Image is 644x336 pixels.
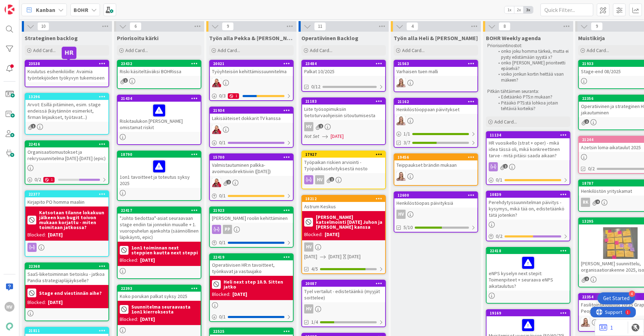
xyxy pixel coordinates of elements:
span: 0/2 [588,165,595,172]
div: Astrum Keskus [302,202,385,211]
div: 23484 [305,61,385,66]
img: JS [212,78,221,87]
div: Blocked: [27,299,46,306]
a: 15700Valmistautuminen palkka-avoimuusdirektiiviin ([DATE])JS0/1 [209,153,294,201]
div: IH [394,172,477,181]
div: HV [396,210,406,219]
img: IH [396,78,406,87]
div: [DATE] [232,291,247,298]
a: 13296Arvot: Esillä pitäminen, esim. stage endeissä (käytännön esimerkit, firman linjaukset, työta... [25,93,109,135]
div: 13296 [25,94,108,100]
div: HV [304,122,313,131]
span: Priorisoitu kärki [117,34,158,42]
div: 18790 [121,152,201,157]
div: 23538Koulutus esihenkilöille: Avaimia työntekijöiden työkyvyn tukemiseen [25,61,108,82]
span: Add Card... [402,47,425,53]
a: 20021Työyhteisön kehittämissuunnitelmaJS0/31 [209,60,294,101]
div: 10839Perehdytyssuunnitelman päivitys - kysymys, mikä tää on, edistetäänkö tätä jotenkin? [487,191,570,220]
div: 22393 [121,286,201,291]
div: 21183Liite työsopimuksiin tietoturvaohjeisiin sitoutumisesta [302,98,385,120]
span: 1/4 [311,318,318,326]
div: 0/2 [487,232,570,241]
span: 2x [514,6,524,13]
span: Add Card... [587,47,609,53]
span: 5/10 [404,224,413,231]
div: 11134 [490,133,570,138]
div: Henkilöstöoppaan päivitykset [394,105,477,114]
span: Operatiivinen Backlog [301,34,358,42]
span: Strateginen backlog [25,34,78,42]
div: 0/1 [487,176,570,184]
div: Palkat 10/2025 [302,67,385,76]
div: 1 [228,93,239,99]
span: 0 / 2 [496,233,502,240]
div: 23432 [118,61,201,67]
div: 22525 [210,328,293,335]
div: 21923 [213,208,293,213]
span: 4/5 [311,265,318,273]
img: IH [396,116,406,125]
p: Priorisointinostot: [487,43,569,49]
span: Kanban [36,6,55,14]
div: 0/31 [210,91,293,100]
span: Add Card... [494,119,517,125]
div: 23432Riski käsiteltäväksi BOHRissa [118,61,201,76]
div: 21811 [29,328,108,333]
div: Blocked: [120,316,138,323]
div: 13296 [29,94,108,99]
div: 21162Henkilöstöoppaan päivitykset [394,99,477,114]
div: 11134HR vuosikello (strat + oper) - mikä idea tässä oli, mikä konkreettinen tarve - mitä pitäisi ... [487,132,570,160]
a: 21183Liite työsopimuksiin tietoturvaohjeisiin sitoutumisestaHVNot Set[DATE] [301,97,386,145]
img: JS [212,178,221,187]
div: 0/1 [210,138,293,147]
div: 1 [37,3,38,8]
div: Valmistautuminen palkka-avoimuusdirektiiviin ([DATE]) [210,160,293,176]
div: 22419 [213,255,293,260]
div: 21923[PERSON_NAME] roolin kehittäminen [210,207,293,223]
div: Perehdytyssuunnitelman päivitys - kysymys, mikä tää on, edistetäänkö tätä jotenkin? [487,198,570,220]
div: 0/1 [210,312,293,321]
div: 20021 [210,61,293,67]
div: 22368 [29,264,108,269]
div: Varhaisen tuen malli [394,67,477,76]
div: [DATE] [348,253,361,260]
a: 21934Lakisääteiset dokkarit TV kanssaJS0/1 [209,107,294,148]
div: 10839 [487,191,570,198]
span: 1x [505,6,514,13]
div: 21923 [210,207,293,214]
a: 21162Henkilöstöoppaan päivityksetIH1/13/7 [394,98,478,148]
div: Tyel vertailut - edistetäänkö (myyjät soittelee) [302,287,385,302]
h5: HR [64,50,74,56]
div: Teippaukset brändin mukaan [394,160,477,170]
div: 1/1 [394,129,477,138]
div: 19169 [490,311,570,316]
div: [DATE] [48,299,63,306]
b: Stage end viestinnän aihe? [39,291,102,296]
div: 22368 [25,263,108,270]
span: 4 [406,22,418,31]
a: 1 [599,323,613,332]
b: Heli next step 10.9. Sitten jatko [224,279,291,289]
div: [PERSON_NAME] roolin kehittäminen [210,214,293,223]
a: 22419Operatiivisen HR:n tavoitteet, työnkuvat ja vastuujakoHeli next step 10.9. Sitten jatkoBlock... [209,253,294,322]
span: 0 / 1 [219,192,226,199]
div: HV [394,210,477,219]
div: 12600 [398,193,477,198]
span: 2 [584,277,589,281]
div: 21934 [210,107,293,114]
span: 11 [314,22,326,31]
div: 19456 [398,155,477,160]
span: Support [15,1,32,9]
div: 13296Arvot: Esillä pitäminen, esim. stage endeissä (käytännön esimerkit, firman linjaukset, työta... [25,94,108,122]
div: "Johto tiedottaa"-asiat seuraavaan stage endiin tai jonnekin muualle + 1. vuoropuhelun ajankohta ... [118,214,201,242]
div: Kirjapito PO homma maaliin [25,197,108,207]
span: 0 / 2 [35,176,41,183]
div: JS [210,178,293,187]
span: 8 [499,22,511,31]
div: 0/21 [25,175,108,184]
span: Työn alla Pekka & Juhani [209,34,294,42]
div: 22416Organisaatiomuutokset ja rekrysuunnitelma [DATE]-[DATE] (epic) [25,141,108,163]
div: Blocked: [120,256,138,264]
div: 22416 [29,142,108,147]
a: 187901on1 tavoitteet ja toteutus syksy 2025 [117,151,201,201]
